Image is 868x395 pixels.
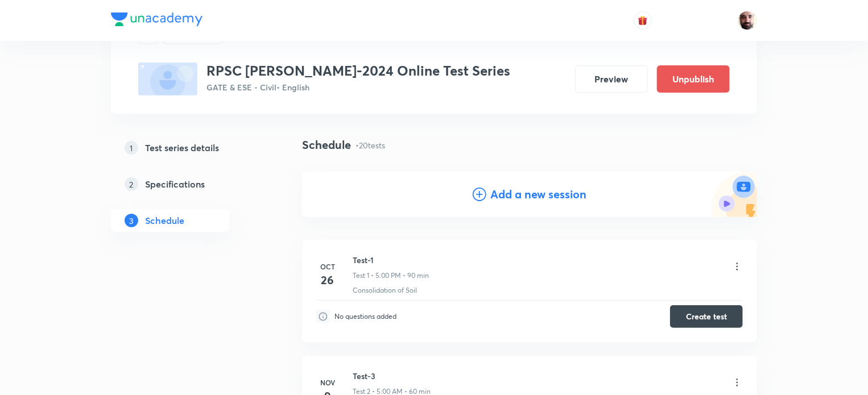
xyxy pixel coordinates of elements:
[111,13,202,29] a: Company Logo
[316,310,330,323] img: infoIcon
[125,177,138,191] p: 2
[302,136,351,153] h4: Schedule
[353,285,417,296] p: Consolidation of Soil
[738,11,757,30] img: Devendra BHARDWAJ
[145,214,184,227] h5: Schedule
[111,13,202,26] img: Company Logo
[125,141,138,155] p: 1
[111,136,266,159] a: 1Test series details
[575,65,648,93] button: Preview
[316,377,339,388] h6: Nov
[353,254,429,266] h6: Test-1
[206,81,510,93] p: GATE & ESE - Civil • English
[712,172,757,217] img: Add
[145,177,205,191] h5: Specifications
[145,141,219,155] h5: Test series details
[491,186,587,203] h4: Add a new session
[638,15,648,26] img: avatar
[657,65,730,93] button: Unpublish
[316,261,339,272] h6: Oct
[334,311,396,322] p: No questions added
[125,214,138,227] p: 3
[353,271,429,281] p: Test 1 • 5:00 PM • 90 min
[353,370,431,382] h6: Test-3
[111,173,266,196] a: 2Specifications
[206,63,510,79] h3: RPSC [PERSON_NAME]-2024 Online Test Series
[670,305,743,328] button: Create test
[356,139,385,151] p: • 20 tests
[138,63,197,95] img: fallback-thumbnail.png
[634,11,652,30] button: avatar
[316,272,339,289] h4: 26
